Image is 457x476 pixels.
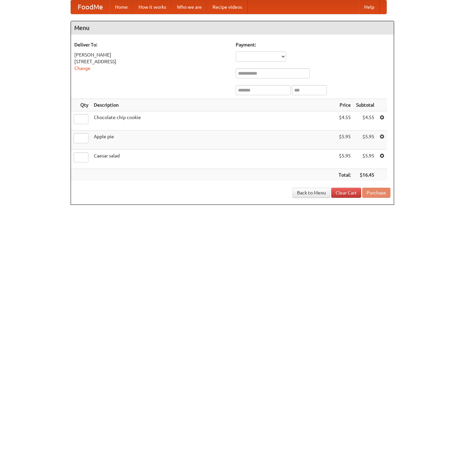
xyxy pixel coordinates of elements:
[336,131,353,150] td: $5.95
[353,99,377,111] th: Subtotal
[336,169,353,181] th: Total:
[91,150,336,169] td: Caesar salad
[353,169,377,181] th: $16.45
[336,150,353,169] td: $5.95
[74,41,229,48] h5: Deliver To:
[293,188,330,198] a: Back to Menu
[172,0,207,14] a: Who we are
[74,66,90,71] a: Change
[91,111,336,131] td: Chocolate chip cookie
[331,188,361,198] a: Clear Cart
[71,99,91,111] th: Qty
[133,0,172,14] a: How it works
[362,188,390,198] button: Purchase
[71,0,110,14] a: FoodMe
[353,150,377,169] td: $5.95
[359,0,380,14] a: Help
[336,111,353,131] td: $4.55
[74,58,229,65] div: [STREET_ADDRESS]
[91,131,336,150] td: Apple pie
[336,99,353,111] th: Price
[71,21,394,35] h4: Menu
[353,131,377,150] td: $5.95
[353,111,377,131] td: $4.55
[110,0,133,14] a: Home
[74,51,229,58] div: [PERSON_NAME]
[236,41,390,48] h5: Payment:
[207,0,247,14] a: Recipe videos
[91,99,336,111] th: Description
